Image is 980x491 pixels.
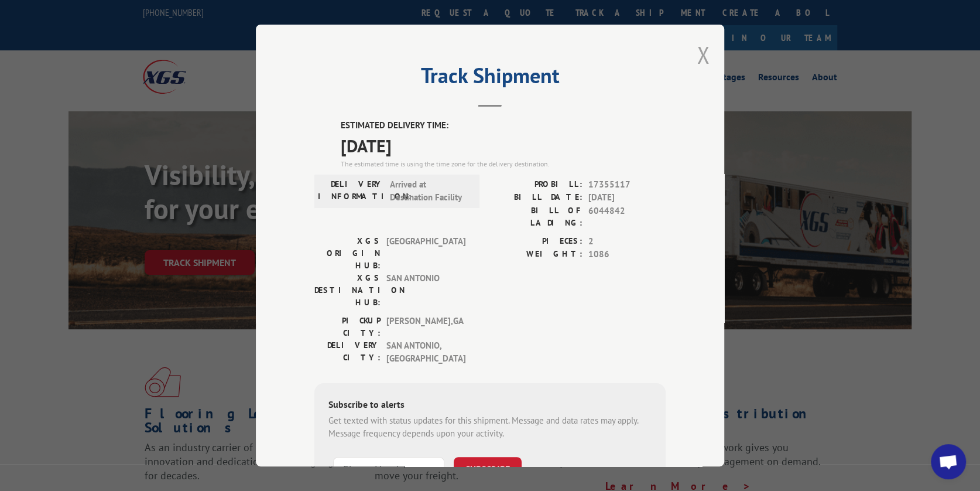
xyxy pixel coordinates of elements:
[390,178,469,204] span: Arrived at Destination Facility
[314,67,666,90] h2: Track Shipment
[386,339,465,365] span: SAN ANTONIO , [GEOGRAPHIC_DATA]
[454,456,522,481] button: SUBSCRIBE
[333,456,444,481] input: Phone Number
[490,248,582,261] label: WEIGHT:
[341,132,666,158] span: [DATE]
[314,314,381,339] label: PICKUP CITY:
[490,191,582,204] label: BILL DATE:
[588,248,666,261] span: 1086
[490,234,582,248] label: PIECES:
[697,39,710,70] button: Close modal
[328,414,652,440] div: Get texted with status updates for this shipment. Message and data rates may apply. Message frequ...
[318,178,384,204] label: DELIVERY INFORMATION:
[490,204,582,229] label: BILL OF LADING:
[386,314,465,339] span: [PERSON_NAME] , GA
[386,271,465,308] span: SAN ANTONIO
[588,204,666,229] span: 6044842
[341,119,666,132] label: ESTIMATED DELIVERY TIME:
[314,234,381,271] label: XGS ORIGIN HUB:
[314,339,381,365] label: DELIVERY CITY:
[931,444,966,479] div: Open chat
[588,191,666,204] span: [DATE]
[490,178,582,191] label: PROBILL:
[314,271,381,308] label: XGS DESTINATION HUB:
[588,234,666,248] span: 2
[328,397,652,414] div: Subscribe to alerts
[386,234,465,271] span: [GEOGRAPHIC_DATA]
[588,178,666,191] span: 17355117
[341,158,666,169] div: The estimated time is using the time zone for the delivery destination.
